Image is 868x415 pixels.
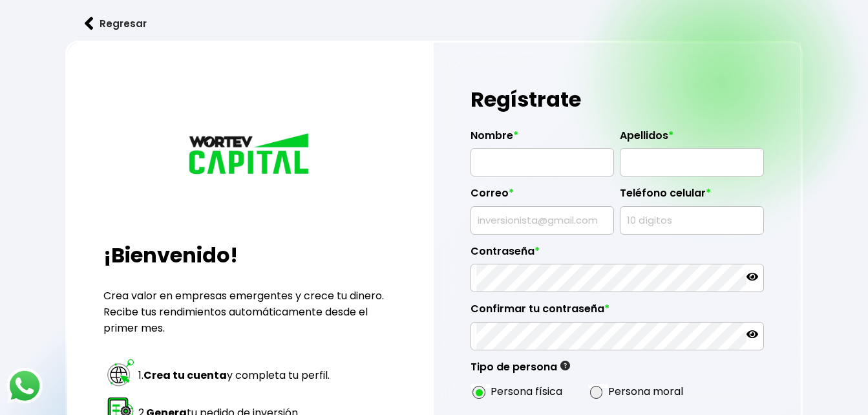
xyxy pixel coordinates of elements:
[476,207,608,234] input: inversionista@gmail.com
[560,361,570,370] img: gfR76cHglkPwleuBLjWdxeZVvX9Wp6JBDmjRYY8JYDQn16A2ICN00zLTgIroGa6qie5tIuWH7V3AapTKqzv+oMZsGfMUqL5JM...
[608,383,683,399] label: Persona moral
[471,361,570,380] label: Tipo de persona
[471,187,614,206] label: Correo
[620,187,763,206] label: Teléfono celular
[491,383,562,399] label: Persona física
[65,6,803,41] a: flecha izquierdaRegresar
[471,80,763,119] h1: Regístrate
[138,357,333,393] td: 1. y completa tu perfil.
[471,129,614,149] label: Nombre
[105,357,136,388] img: paso 1
[620,129,763,149] label: Apellidos
[103,288,396,336] p: Crea valor en empresas emergentes y crece tu dinero. Recibe tus rendimientos automáticamente desd...
[185,131,315,179] img: logo_wortev_capital
[143,368,227,383] strong: Crea tu cuenta
[471,303,763,322] label: Confirmar tu contraseña
[626,207,757,234] input: 10 dígitos
[65,6,166,41] button: Regresar
[471,245,763,264] label: Contraseña
[103,240,396,271] h2: ¡Bienvenido!
[6,368,43,404] img: logos_whatsapp-icon.242b2217.svg
[85,17,94,30] img: flecha izquierda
